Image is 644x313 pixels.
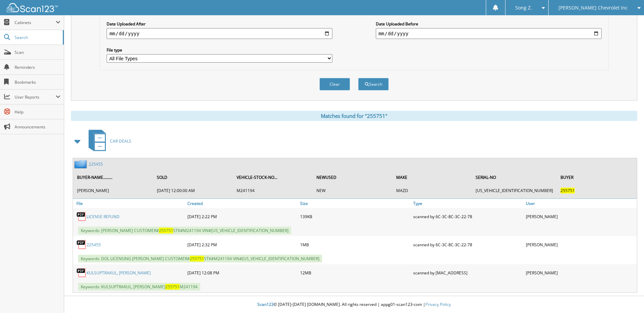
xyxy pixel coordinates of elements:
[393,185,472,196] td: MAZD
[15,124,60,130] span: Announcements
[411,266,524,279] div: scanned by [MAC_ADDRESS]
[159,228,173,233] span: 255751
[425,301,451,307] a: Privacy Policy
[76,239,87,250] img: PDF.png
[186,210,298,223] div: [DATE] 2:22 PM
[411,238,524,251] div: scanned by 6C-3C-8C-3C-22-78
[376,28,602,39] input: end
[524,266,637,279] div: [PERSON_NAME]
[393,170,472,184] th: MAKE
[71,111,637,121] div: Matches found for "255751"
[73,199,186,208] a: File
[74,160,89,168] img: folder2.png
[15,79,60,85] span: Bookmarks
[358,78,389,90] button: Search
[298,266,411,279] div: 12MB
[186,238,298,251] div: [DATE] 2:32 PM
[15,49,60,55] span: Scan
[560,188,575,193] span: 255751
[78,255,322,263] span: Keywords: DOL LICENSING [PERSON_NAME] CUSTOMER# STK#M241194 VIN#[US_VEHICLE_IDENTIFICATION_NUMBER]
[15,20,56,25] span: Cabinets
[15,64,60,70] span: Reminders
[313,185,392,196] td: NEW
[190,256,204,262] span: 255751
[64,296,644,313] div: © [DATE]-[DATE] [DOMAIN_NAME]. All rights reserved | appg01-scan123-com |
[313,170,392,184] th: NEWUSED
[153,170,233,184] th: SOLD
[15,109,60,115] span: Help
[74,185,153,196] td: [PERSON_NAME]
[298,210,411,223] div: 139KB
[107,21,332,27] label: Date Uploaded After
[472,185,556,196] td: [US_VEHICLE_IDENTIFICATION_NUMBER]
[87,214,119,220] a: LICENSE REFUND
[87,242,101,248] a: 225455
[7,3,58,12] img: scan123-logo-white.svg
[153,185,233,196] td: [DATE] 12:00:00 AM
[107,47,332,53] label: File type
[15,35,59,40] span: Search
[78,283,200,291] span: Keywords: KULSUPTRAKUL, [PERSON_NAME] M241194
[186,199,298,208] a: Created
[524,210,637,223] div: [PERSON_NAME]
[87,270,151,276] a: KULSUPTRAKUL, [PERSON_NAME]
[74,170,153,184] th: BUYER-NAME.........
[76,211,87,222] img: PDF.png
[376,21,602,27] label: Date Uploaded Before
[78,227,291,234] span: Keywords: [PERSON_NAME] CUSTOMER# STK#M241194 VIN#[US_VEHICLE_IDENTIFICATION_NUMBER]
[524,238,637,251] div: [PERSON_NAME]
[89,161,103,167] a: 225455
[557,170,636,184] th: BUYER
[558,6,628,10] span: [PERSON_NAME] Chevrolet Inc
[15,94,56,100] span: User Reports
[515,6,532,10] span: Song Z.
[411,199,524,208] a: Type
[298,199,411,208] a: Size
[165,284,180,290] span: 255751
[319,78,350,90] button: Clear
[233,185,312,196] td: M241194
[524,199,637,208] a: User
[85,128,131,154] a: CAR DEALS
[298,238,411,251] div: 1MB
[233,170,312,184] th: VEHICLE-STOCK-NO...
[472,170,556,184] th: SERIAL-NO
[107,28,332,39] input: start
[257,301,274,307] span: Scan123
[76,268,87,278] img: PDF.png
[110,138,131,144] span: CAR DEALS
[186,266,298,279] div: [DATE] 12:08 PM
[411,210,524,223] div: scanned by 6C-3C-8C-3C-22-78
